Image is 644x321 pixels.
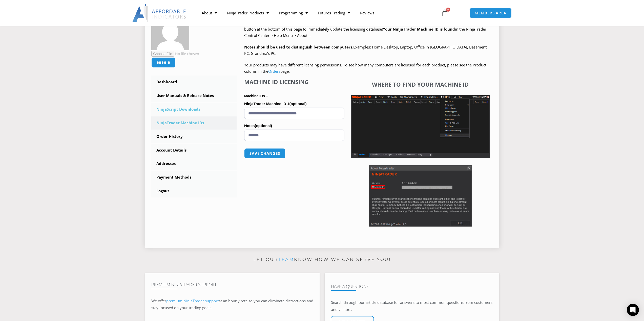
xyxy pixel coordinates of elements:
a: Addresses [151,157,237,170]
a: Dashboard [151,76,237,89]
span: at an hourly rate so you can eliminate distractions and stay focused on your trading goals. [151,298,313,310]
span: (optional) [255,124,272,128]
nav: Menu [197,7,435,19]
span: Click the ‘SAVE CHANGES’ button at the bottom of this page to immediately update the licensing da... [244,20,486,38]
span: Your products may have different licensing permissions. To see how many computers are licensed fo... [244,62,486,74]
h4: Machine ID Licensing [244,79,344,85]
a: Reviews [355,7,379,19]
span: Examples: Home Desktop, Laptop, Office In [GEOGRAPHIC_DATA], Basement PC, Grandma’s PC. [244,44,487,56]
a: NinjaScript Downloads [151,103,237,116]
a: Futures Trading [313,7,355,19]
label: Notes [244,122,344,130]
strong: Your NinjaTrader Machine ID is found [383,27,455,32]
label: NinjaTrader Machine ID 1 [244,100,344,108]
strong: Notes should be used to distinguish between computers. [244,44,353,50]
img: 97c25b0e1e6d6267396bfe7beb37643b7e6e24fb885db2505585f3182a66fa09 [151,12,189,50]
h4: Have A Question? [331,284,493,289]
span: (optional) [289,102,306,106]
a: Payment Methods [151,171,237,184]
span: 0 [446,8,450,12]
a: NinjaTrader Machine IDs [151,116,237,130]
a: About [197,7,222,19]
a: Logout [151,184,237,197]
img: Screenshot 2025-01-17 1155544 | Affordable Indicators – NinjaTrader [351,95,490,158]
button: Save changes [244,148,285,159]
nav: Account pages [151,76,237,197]
a: Order History [151,130,237,143]
a: MEMBERS AREA [469,8,512,18]
p: Let our know how we can serve you! [145,256,499,264]
a: Account Details [151,144,237,157]
a: premium NinjaTrader support [166,298,219,303]
p: Search through our article database for answers to most common questions from customers and visit... [331,299,493,313]
a: team [278,257,294,262]
div: Open Intercom Messenger [627,304,639,316]
a: 0 [434,6,456,20]
a: User Manuals & Release Notes [151,89,237,102]
h4: Where to find your Machine ID [351,81,490,88]
span: We offer [151,298,166,303]
h4: Premium NinjaTrader Support [151,282,313,287]
span: MEMBERS AREA [475,11,506,15]
strong: Machine IDs – [244,94,268,98]
img: LogoAI | Affordable Indicators – NinjaTrader [132,4,187,22]
a: NinjaTrader Products [222,7,274,19]
a: Programming [274,7,313,19]
a: Orders [268,69,280,74]
img: Screenshot 2025-01-17 114931 | Affordable Indicators – NinjaTrader [369,165,472,227]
